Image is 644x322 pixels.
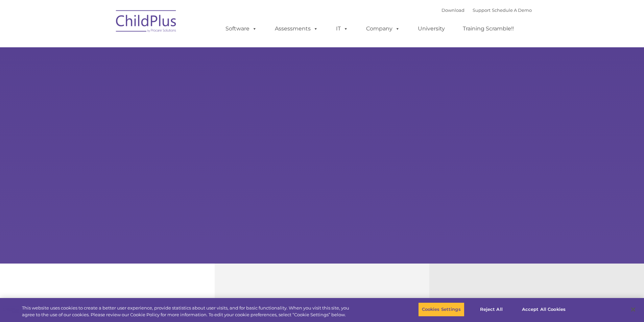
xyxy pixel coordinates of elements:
a: IT [329,22,355,35]
a: University [411,22,452,35]
a: Assessments [268,22,325,35]
a: Schedule A Demo [492,7,532,13]
button: Accept All Cookies [518,302,569,317]
a: Support [473,7,491,13]
img: ChildPlus by Procare Solutions [113,5,180,39]
div: This website uses cookies to create a better user experience, provide statistics about user visit... [22,305,354,318]
font: | [442,7,532,13]
a: Training Scramble!! [456,22,521,35]
a: Company [359,22,407,35]
button: Close [626,302,641,317]
a: Download [442,7,464,13]
button: Reject All [470,302,512,317]
button: Cookies Settings [418,302,464,317]
a: Software [219,22,264,35]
